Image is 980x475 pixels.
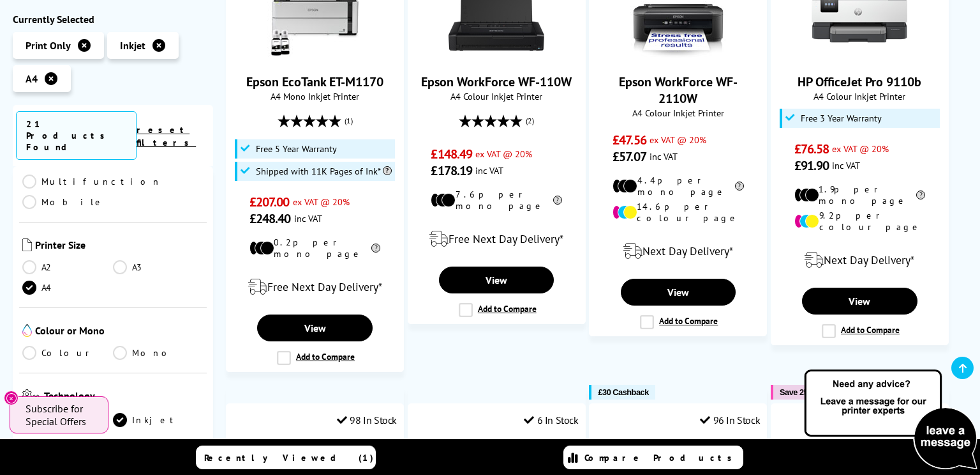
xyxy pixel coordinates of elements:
span: (2) [526,109,534,133]
span: £30 Cashback [598,387,648,397]
a: reset filters [137,124,196,148]
span: Colour or Mono [35,324,204,339]
span: inc VAT [650,150,678,162]
a: View [621,279,736,306]
button: Save 25% [771,385,821,400]
a: View [439,267,554,293]
a: A2 [22,260,113,274]
span: Inkjet [120,39,145,52]
div: 96 In Stock [700,414,760,426]
span: ex VAT @ 20% [650,134,706,146]
div: modal_delivery [233,269,397,305]
span: Compare Products [584,452,739,463]
span: ex VAT @ 20% [475,148,532,160]
img: Technology [22,389,41,404]
a: HP OfficeJet Pro 9110b [798,74,921,90]
span: Recently Viewed (1) [204,452,374,463]
span: £248.40 [249,210,291,227]
a: Mono [113,346,204,360]
a: A4 [22,281,113,295]
span: ex VAT @ 20% [832,143,889,155]
span: inc VAT [832,159,860,171]
span: £91.90 [794,157,829,174]
span: A4 [26,72,38,85]
span: ex VAT @ 20% [293,196,350,208]
img: Printer Size [22,238,32,251]
span: Free 5 Year Warranty [256,144,337,154]
label: Add to Compare [822,324,900,338]
button: £30 Cashback [589,385,655,400]
a: Epson WorkForce WF-110W [449,51,544,63]
label: Add to Compare [459,303,537,317]
span: Save 25% [780,387,815,397]
span: £207.00 [249,194,290,210]
span: 21 Products Found [16,111,137,160]
span: A4 Colour Inkjet Printer [596,107,760,119]
span: £57.07 [612,148,646,165]
span: Printer Size [35,238,204,254]
img: Open Live Chat window [801,368,980,472]
a: Inkjet [113,413,204,427]
li: 7.6p per mono page [431,189,561,212]
a: Epson WorkForce WF-2110W [619,74,738,107]
div: 98 In Stock [337,414,397,426]
span: Free 3 Year Warranty [801,113,882,123]
a: View [802,288,917,315]
span: £47.56 [612,132,646,148]
a: View [257,315,372,341]
div: Currently Selected [13,13,213,26]
span: £76.58 [794,141,829,157]
span: inc VAT [475,164,503,176]
a: Compare Products [563,446,743,469]
li: 9.2p per colour page [794,210,925,233]
img: Colour or Mono [22,324,32,337]
a: HP OfficeJet Pro 9110b [812,51,907,63]
span: Print Only [26,39,71,52]
div: modal_delivery [415,221,579,257]
li: 14.6p per colour page [612,201,743,224]
div: modal_delivery [596,233,760,269]
label: Add to Compare [277,351,355,365]
a: Colour [22,346,113,360]
li: 4.4p per mono page [612,175,743,198]
li: 0.2p per mono page [249,237,380,260]
a: A3 [113,260,204,274]
span: A4 Colour Inkjet Printer [415,90,579,102]
span: Shipped with 11K Pages of Ink* [256,166,392,176]
a: Epson EcoTank ET-M1170 [267,51,363,63]
a: Multifunction [22,175,161,189]
span: £178.19 [431,162,472,179]
span: inc VAT [294,212,322,224]
li: 1.9p per mono page [794,183,925,206]
a: Mobile [22,195,113,209]
a: Epson EcoTank ET-M1170 [246,74,383,90]
a: Epson WorkForce WF-110W [421,74,572,90]
label: Add to Compare [640,315,718,329]
span: £148.49 [431,146,472,162]
a: Recently Viewed (1) [196,446,376,469]
button: Close [4,391,19,405]
span: A4 Colour Inkjet Printer [778,90,942,102]
span: A4 Mono Inkjet Printer [233,90,397,102]
span: Technology [44,389,204,407]
span: Subscribe for Special Offers [26,402,96,428]
a: Epson WorkForce WF-2110W [630,51,726,63]
div: modal_delivery [778,242,942,278]
div: 6 In Stock [524,414,579,426]
span: (1) [345,109,353,133]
